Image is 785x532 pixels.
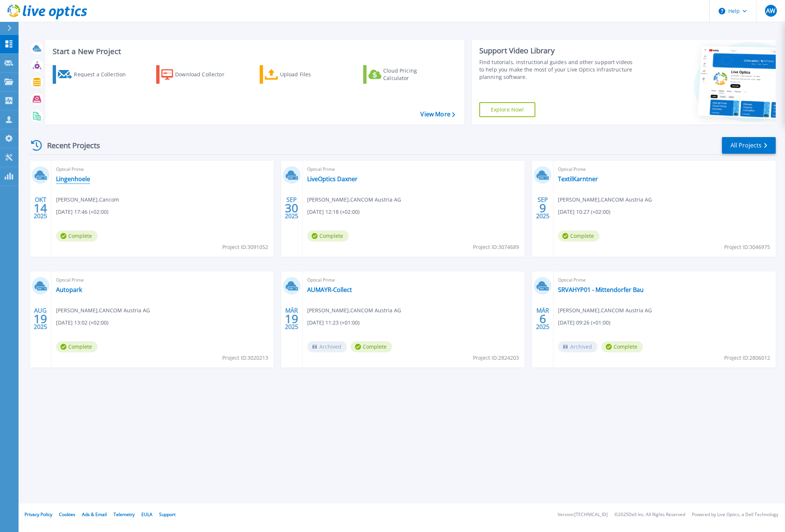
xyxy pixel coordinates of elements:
[558,319,610,327] span: [DATE] 09:26 (+01:00)
[285,194,299,222] div: SEP 2025
[285,316,298,322] span: 19
[34,316,47,322] span: 19
[53,47,455,56] h3: Start a New Project
[539,205,546,211] span: 9
[479,59,635,81] div: Find tutorials, instructional guides and other support videos to help you make the most of your L...
[33,194,47,222] div: OKT 2025
[536,305,550,332] div: MÄR 2025
[766,8,775,14] span: AW
[29,136,110,154] div: Recent Projects
[724,354,770,362] span: Project ID: 2806012
[260,65,342,84] a: Upload Files
[558,286,644,293] a: SRVAHYP01 - Mittendorfer Bau
[307,306,401,315] span: [PERSON_NAME] , CANCOM Austria AG
[280,67,339,82] div: Upload Files
[56,165,269,173] span: Optical Prime
[307,319,359,327] span: [DATE] 11:23 (+01:00)
[56,341,98,352] span: Complete
[479,102,536,117] a: Explore Now!
[558,208,610,216] span: [DATE] 10:27 (+02:00)
[159,511,175,518] a: Support
[722,137,776,154] a: All Projects
[56,230,98,242] span: Complete
[307,341,347,352] span: Archived
[56,175,90,183] a: Lingenhoele
[558,341,598,352] span: Archived
[558,165,771,173] span: Optical Prime
[558,276,771,284] span: Optical Prime
[307,196,401,204] span: [PERSON_NAME] , CANCOM Austria AG
[420,111,455,118] a: View More
[307,165,520,173] span: Optical Prime
[156,65,239,84] a: Download Collector
[307,286,352,293] a: AUMAYR-Collect
[34,205,47,211] span: 14
[724,243,770,251] span: Project ID: 3046975
[558,230,600,242] span: Complete
[558,512,608,517] li: Version: [TECHNICAL_ID]
[473,243,519,251] span: Project ID: 3074689
[222,243,268,251] span: Project ID: 3091052
[74,67,133,82] div: Request a Collection
[558,196,652,204] span: [PERSON_NAME] , CANCOM Austria AG
[285,205,298,211] span: 30
[56,286,82,293] a: Autopark
[307,230,349,242] span: Complete
[539,316,546,322] span: 6
[56,196,119,204] span: [PERSON_NAME] , Cancom
[33,305,47,332] div: AUG 2025
[285,305,299,332] div: MÄR 2025
[614,512,685,517] li: © 2025 Dell Inc. All Rights Reserved
[222,354,268,362] span: Project ID: 3020213
[363,65,446,84] a: Cloud Pricing Calculator
[307,276,520,284] span: Optical Prime
[351,341,392,352] span: Complete
[59,511,75,518] a: Cookies
[473,354,519,362] span: Project ID: 2824203
[536,194,550,222] div: SEP 2025
[307,175,358,183] a: LiveOptics Daxner
[601,341,643,352] span: Complete
[558,175,598,183] a: TextilKarntner
[24,511,52,518] a: Privacy Policy
[56,319,108,327] span: [DATE] 13:02 (+02:00)
[692,512,778,517] li: Powered by Live Optics, a Dell Technology
[82,511,107,518] a: Ads & Email
[479,46,635,56] div: Support Video Library
[114,511,135,518] a: Telemetry
[383,67,443,82] div: Cloud Pricing Calculator
[141,511,152,518] a: EULA
[558,306,652,315] span: [PERSON_NAME] , CANCOM Austria AG
[56,306,150,315] span: [PERSON_NAME] , CANCOM Austria AG
[175,67,234,82] div: Download Collector
[307,208,359,216] span: [DATE] 12:18 (+02:00)
[53,65,135,84] a: Request a Collection
[56,276,269,284] span: Optical Prime
[56,208,108,216] span: [DATE] 17:46 (+02:00)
